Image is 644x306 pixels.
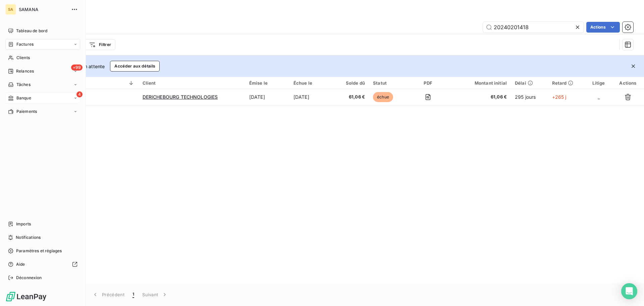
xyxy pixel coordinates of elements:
button: Précédent [88,288,128,302]
span: +99 [71,64,83,71]
span: +265 j [552,94,567,100]
span: échue [373,92,393,102]
span: Notifications [16,234,41,241]
a: Paiements [5,106,80,117]
a: Aide [5,259,80,270]
a: Clients [5,52,80,63]
span: _ [598,94,600,100]
a: Tableau de bord [5,26,80,36]
a: Tâches [5,79,80,90]
a: 4Banque [5,93,80,103]
span: Aide [16,261,25,267]
div: Émise le [249,80,285,86]
input: Rechercher [483,22,584,33]
td: [DATE] [245,89,289,105]
a: Paramètres et réglages [5,246,80,256]
a: Factures [5,39,80,50]
span: 61,06 € [338,94,365,100]
span: 4 [76,91,83,97]
div: Échue le [293,80,330,86]
div: Statut [373,80,403,86]
span: Banque [16,95,31,101]
span: DERICHEBOURG TECHNOLOGIES [143,94,218,100]
span: 61,06 € [453,94,507,100]
div: Délai [515,80,544,86]
a: Imports [5,219,80,229]
div: PDF [411,80,445,86]
span: Tableau de bord [16,28,47,34]
button: Suivant [138,288,172,302]
span: Déconnexion [16,275,42,281]
span: SAMANA [19,7,67,12]
span: Relances [16,68,34,74]
span: Factures [16,41,34,47]
span: Paiements [16,108,37,115]
td: 295 jours [511,89,548,105]
button: Filtrer [85,39,115,50]
span: Paramètres et réglages [16,248,62,254]
div: Solde dû [338,80,365,86]
div: Open Intercom Messenger [621,283,637,299]
div: Client [143,80,241,86]
div: Actions [616,80,640,86]
span: Clients [16,55,30,61]
div: Retard [552,80,582,86]
div: Litige [590,80,608,86]
button: Accéder aux détails [110,61,160,72]
a: +99Relances [5,66,80,77]
span: Imports [16,221,31,227]
td: [DATE] [289,89,334,105]
button: 1 [128,288,138,302]
img: Logo LeanPay [5,291,47,302]
div: SA [5,4,16,15]
span: 1 [132,291,134,298]
button: Actions [586,22,620,33]
div: Montant initial [453,80,507,86]
span: Tâches [16,82,31,88]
